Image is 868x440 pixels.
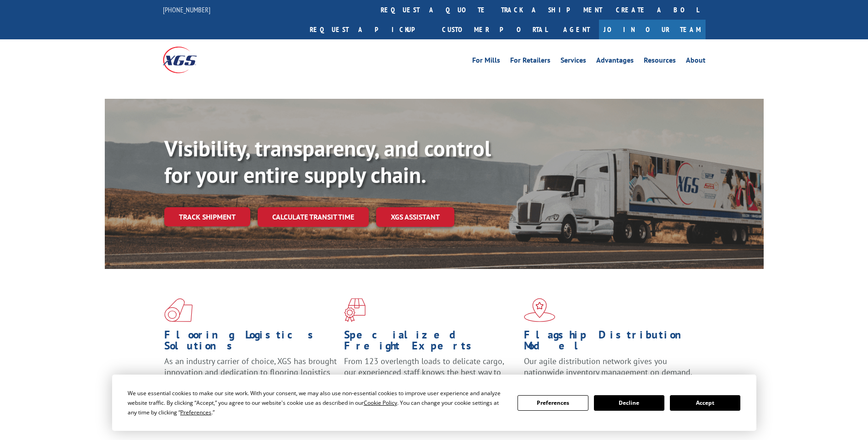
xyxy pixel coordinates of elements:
button: Decline [594,395,664,411]
a: Agent [554,20,599,39]
a: About [686,57,706,67]
a: XGS ASSISTANT [376,207,454,227]
a: Advantages [596,57,634,67]
div: Cookie Consent Prompt [112,375,756,431]
h1: Flooring Logistics Solutions [164,329,337,356]
span: Preferences [180,408,211,416]
img: xgs-icon-flagship-distribution-model-red [524,298,555,322]
a: Calculate transit time [258,207,369,227]
b: Visibility, transparency, and control for your entire supply chain. [164,134,491,189]
img: xgs-icon-total-supply-chain-intelligence-red [164,298,193,322]
p: From 123 overlength loads to delicate cargo, our experienced staff knows the best way to move you... [344,356,517,397]
img: xgs-icon-focused-on-flooring-red [344,298,366,322]
a: [PHONE_NUMBER] [163,5,210,14]
span: As an industry carrier of choice, XGS has brought innovation and dedication to flooring logistics... [164,356,337,388]
a: Resources [644,57,676,67]
h1: Flagship Distribution Model [524,329,697,356]
a: Join Our Team [599,20,706,39]
a: For Mills [472,57,500,67]
button: Accept [670,395,740,411]
a: Services [561,57,586,67]
span: Cookie Policy [364,399,397,407]
a: Request a pickup [303,20,435,39]
h1: Specialized Freight Experts [344,329,517,356]
a: Customer Portal [435,20,554,39]
a: For Retailers [510,57,550,67]
a: Track shipment [164,207,250,226]
div: We use essential cookies to make our site work. With your consent, we may also use non-essential ... [128,388,507,417]
span: Our agile distribution network gives you nationwide inventory management on demand. [524,356,692,377]
button: Preferences [518,395,588,411]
